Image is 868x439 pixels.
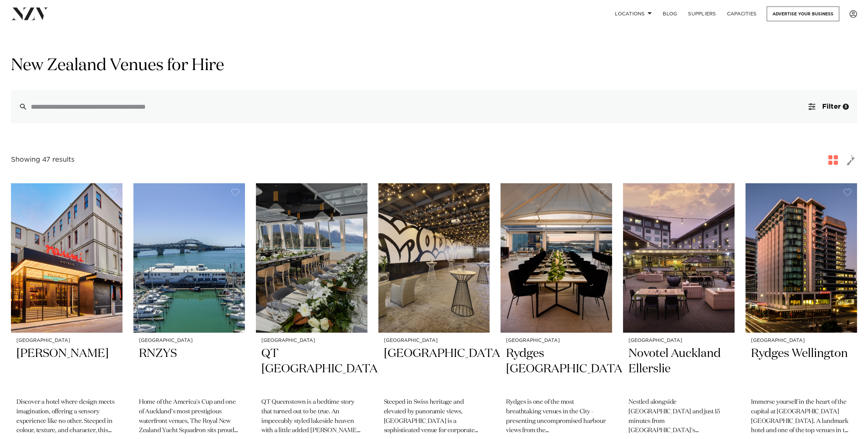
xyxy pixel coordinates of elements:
p: Rydges is one of the most breathtaking venues in the City - presenting uncompromised harbour view... [506,398,607,436]
div: 3 [843,104,849,110]
a: Advertise your business [767,6,839,21]
small: [GEOGRAPHIC_DATA] [629,338,729,343]
img: nzv-logo.png [11,8,48,20]
small: [GEOGRAPHIC_DATA] [384,338,484,343]
a: Capacities [722,6,762,21]
h2: RNZYS [139,346,239,392]
small: [GEOGRAPHIC_DATA] [16,338,117,343]
small: [GEOGRAPHIC_DATA] [506,338,607,343]
button: Filter3 [800,90,857,123]
small: [GEOGRAPHIC_DATA] [261,338,362,343]
small: [GEOGRAPHIC_DATA] [139,338,239,343]
h2: [PERSON_NAME] [16,346,117,392]
span: Filter [822,103,841,110]
p: QT Queenstown is a bedtime story that turned out to be true. An impeccably styled lakeside heaven... [261,398,362,436]
a: BLOG [657,6,683,21]
p: Discover a hotel where design meets imagination, offering a sensory experience like no other. Ste... [16,398,117,436]
p: Home of the America's Cup and one of Auckland's most prestigious waterfront venues, The Royal New... [139,398,239,436]
a: SUPPLIERS [683,6,721,21]
a: Locations [609,6,657,21]
h2: Rydges [GEOGRAPHIC_DATA] [506,346,607,392]
p: Immerse yourself in the heart of the capital at [GEOGRAPHIC_DATA] [GEOGRAPHIC_DATA]. A landmark h... [751,398,852,436]
h1: New Zealand Venues for Hire [11,55,857,77]
p: Nestled alongside [GEOGRAPHIC_DATA] and just 15 minutes from [GEOGRAPHIC_DATA]'s [GEOGRAPHIC_DATA... [629,398,729,436]
h2: QT [GEOGRAPHIC_DATA] [261,346,362,392]
h2: Rydges Wellington [751,346,852,392]
small: [GEOGRAPHIC_DATA] [751,338,852,343]
h2: Novotel Auckland Ellerslie [629,346,729,392]
div: Showing 47 results [11,155,75,165]
h2: [GEOGRAPHIC_DATA] [384,346,484,392]
p: Steeped in Swiss heritage and elevated by panoramic views, [GEOGRAPHIC_DATA] is a sophisticated v... [384,398,484,436]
